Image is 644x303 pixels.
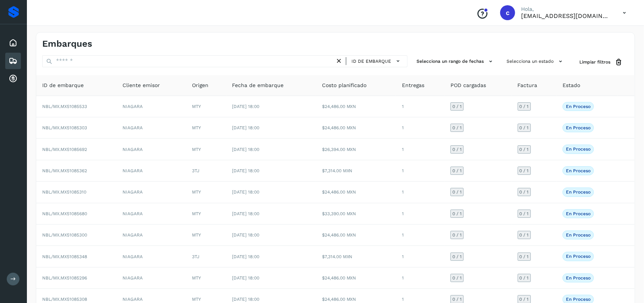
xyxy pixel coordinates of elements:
span: Estado [563,81,580,89]
p: En proceso [566,104,591,109]
td: $24,486.00 MXN [316,96,396,117]
span: 0 / 1 [452,190,462,194]
button: ID de embarque [349,56,404,67]
span: Factura [518,81,538,89]
td: MTY [186,117,226,139]
div: Embarques [5,53,21,69]
td: 3TJ [186,246,226,267]
td: MTY [186,203,226,225]
td: $24,486.00 MXN [316,225,396,246]
td: 1 [396,225,445,246]
p: En proceso [566,189,591,195]
span: 0 / 1 [452,276,462,280]
p: cuentasespeciales8_met@castores.com.mx [521,12,611,19]
td: MTY [186,139,226,160]
p: En proceso [566,125,591,130]
p: En proceso [566,168,591,173]
td: 1 [396,160,445,182]
p: En proceso [566,275,591,281]
p: Hola, [521,6,611,12]
span: [DATE] 18:00 [232,211,260,216]
span: NBL/MX.MX51085362 [42,168,87,173]
td: $33,390.00 MXN [316,203,396,225]
td: 1 [396,246,445,267]
td: 1 [396,203,445,225]
span: ID de embarque [352,58,391,65]
td: NIAGARA [117,117,186,139]
span: NBL/MX.MX51085308 [42,297,87,302]
span: 0 / 1 [520,104,529,109]
button: Selecciona un rango de fechas [414,55,498,68]
span: [DATE] 18:00 [232,232,260,238]
span: [DATE] 18:00 [232,189,260,195]
td: NIAGARA [117,182,186,203]
td: NIAGARA [117,225,186,246]
span: [DATE] 18:00 [232,254,260,259]
span: 0 / 1 [520,254,529,259]
span: 0 / 1 [520,126,529,130]
div: Cuentas por cobrar [5,71,21,87]
td: MTY [186,182,226,203]
td: $24,486.00 MXN [316,268,396,289]
h4: Embarques [42,38,92,49]
span: 0 / 1 [520,168,529,173]
td: $24,486.00 MXN [316,182,396,203]
span: Entregas [402,81,424,89]
span: [DATE] 18:00 [232,275,260,281]
div: Inicio [5,35,21,51]
td: NIAGARA [117,203,186,225]
span: 0 / 1 [520,276,529,280]
span: [DATE] 18:00 [232,168,260,173]
p: En proceso [566,146,591,152]
span: Limpiar filtros [579,59,610,65]
td: $7,314.00 MXN [316,246,396,267]
td: NIAGARA [117,268,186,289]
p: En proceso [566,232,591,238]
span: 0 / 1 [520,190,529,194]
span: Cliente emisor [123,81,160,89]
span: 0 / 1 [452,254,462,259]
span: [DATE] 18:00 [232,297,260,302]
span: 0 / 1 [520,147,529,152]
td: $24,486.00 MXN [316,117,396,139]
td: MTY [186,96,226,117]
span: POD cargadas [451,81,486,89]
span: Origen [192,81,208,89]
button: Selecciona un estado [504,55,567,68]
span: 0 / 1 [520,233,529,237]
span: 0 / 1 [452,126,462,130]
span: NBL/MX.MX51085533 [42,104,87,109]
span: 0 / 1 [452,211,462,216]
span: [DATE] 18:00 [232,147,260,152]
span: [DATE] 18:00 [232,125,260,130]
td: NIAGARA [117,246,186,267]
span: NBL/MX.MX51085692 [42,147,87,152]
td: $26,394.00 MXN [316,139,396,160]
span: 0 / 1 [520,297,529,302]
p: En proceso [566,254,591,259]
p: En proceso [566,211,591,216]
td: $7,314.00 MXN [316,160,396,182]
span: NBL/MX.MX51085680 [42,211,87,216]
td: 1 [396,268,445,289]
td: NIAGARA [117,160,186,182]
span: Costo planificado [322,81,367,89]
span: 0 / 1 [452,168,462,173]
span: Fecha de embarque [232,81,284,89]
td: 1 [396,96,445,117]
td: NIAGARA [117,96,186,117]
span: NBL/MX.MX51085303 [42,125,87,130]
span: NBL/MX.MX51085310 [42,189,86,195]
td: NIAGARA [117,139,186,160]
td: 1 [396,139,445,160]
td: MTY [186,225,226,246]
td: 1 [396,182,445,203]
span: 0 / 1 [452,147,462,152]
span: NBL/MX.MX51085296 [42,275,87,281]
td: MTY [186,268,226,289]
span: 0 / 1 [452,297,462,302]
td: 3TJ [186,160,226,182]
span: NBL/MX.MX51085300 [42,232,87,238]
span: 0 / 1 [520,211,529,216]
span: ID de embarque [42,81,84,89]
